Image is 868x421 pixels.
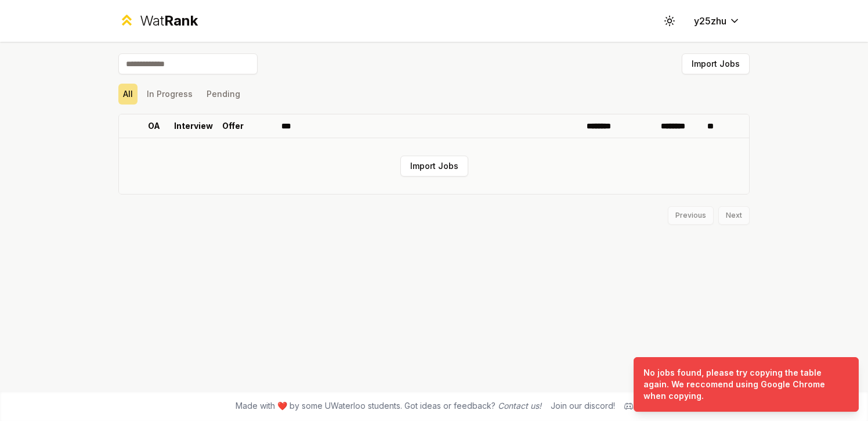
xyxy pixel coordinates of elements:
[400,156,468,177] button: Import Jobs
[140,12,198,30] div: Wat
[118,12,198,30] a: WatRank
[551,400,615,412] div: Join our discord!
[174,120,213,132] p: Interview
[694,14,726,28] span: y25zhu
[164,12,198,29] span: Rank
[498,401,541,411] a: Contact us!
[142,84,197,105] button: In Progress
[236,400,541,412] span: Made with ❤️ by some UWaterloo students. Got ideas or feedback?
[222,120,244,132] p: Offer
[148,120,160,132] p: OA
[643,367,844,402] div: No jobs found, please try copying the table again. We reccomend using Google Chrome when copying.
[685,10,750,31] button: y25zhu
[682,53,750,74] button: Import Jobs
[202,84,245,105] button: Pending
[118,84,138,105] button: All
